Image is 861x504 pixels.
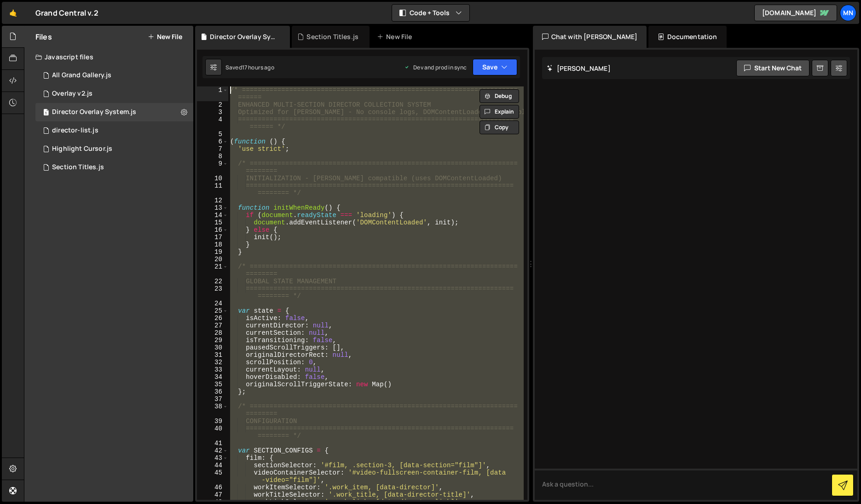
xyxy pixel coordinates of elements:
button: Start new chat [736,60,809,76]
div: 44 [197,462,228,469]
div: 26 [197,315,228,322]
div: Dev and prod in sync [404,63,467,71]
div: Chat with [PERSON_NAME] [533,26,647,48]
div: Highlight Cursor.js [52,145,112,153]
div: 25 [197,307,228,315]
div: 8 [197,153,228,160]
div: 9 [197,160,228,175]
div: 34 [197,373,228,381]
button: Copy [480,120,519,134]
div: 46 [197,484,228,491]
div: 18 [197,241,228,248]
div: 47 [197,491,228,498]
div: 15298/42891.js [35,103,193,121]
div: 39 [197,418,228,425]
div: 7 [197,145,228,153]
button: Code + Tools [392,5,469,21]
div: Overlay v2.js [52,90,92,98]
div: 42 [197,447,228,454]
div: 15 [197,219,228,226]
div: All Grand Gallery.js [52,71,111,80]
div: 13 [197,204,228,212]
div: 36 [197,388,228,395]
div: 35 [197,381,228,388]
div: 15298/43578.js [35,66,193,85]
div: 4 [197,116,228,131]
button: Debug [480,89,519,103]
div: 17 hours ago [242,63,274,71]
a: MN [840,5,856,21]
div: Documentation [648,26,726,48]
button: Explain [480,105,519,119]
div: Director Overlay System.js [210,32,279,41]
div: Javascript files [24,48,193,66]
div: 14 [197,212,228,219]
div: 27 [197,322,228,329]
div: 33 [197,366,228,373]
div: 15298/40379.js [35,121,193,140]
div: Grand Central v.2 [35,7,98,18]
div: 37 [197,395,228,403]
div: 45 [197,469,228,484]
div: 30 [197,344,228,351]
div: 22 [197,278,228,285]
div: 15298/45944.js [35,85,193,103]
div: 40 [197,425,228,440]
div: 21 [197,263,228,278]
div: 10 [197,175,228,182]
div: 41 [197,440,228,447]
div: director-list.js [52,126,98,135]
div: 15298/40223.js [35,158,193,177]
div: 29 [197,337,228,344]
div: 11 [197,182,228,197]
div: 32 [197,359,228,366]
div: 38 [197,403,228,418]
div: 24 [197,300,228,307]
div: 3 [197,109,228,116]
div: Saved [225,63,274,71]
div: 20 [197,256,228,263]
div: 23 [197,285,228,300]
div: 5 [197,131,228,138]
a: [DOMAIN_NAME] [754,5,837,21]
div: Director Overlay System.js [52,108,136,116]
div: 16 [197,226,228,234]
div: 19 [197,248,228,256]
a: 🤙 [2,2,24,24]
div: 1 [197,86,228,101]
button: Save [473,59,517,75]
div: 17 [197,234,228,241]
div: Section Titles.js [306,32,358,41]
div: 43 [197,454,228,462]
div: 2 [197,101,228,109]
div: Section Titles.js [52,163,104,172]
h2: [PERSON_NAME] [547,64,611,73]
div: 12 [197,197,228,204]
div: New File [377,32,416,41]
div: 31 [197,351,228,359]
div: 28 [197,329,228,337]
h2: Files [35,32,52,42]
div: 6 [197,138,228,145]
button: New File [148,33,182,40]
div: 15298/43117.js [35,140,193,158]
span: 1 [43,109,49,117]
